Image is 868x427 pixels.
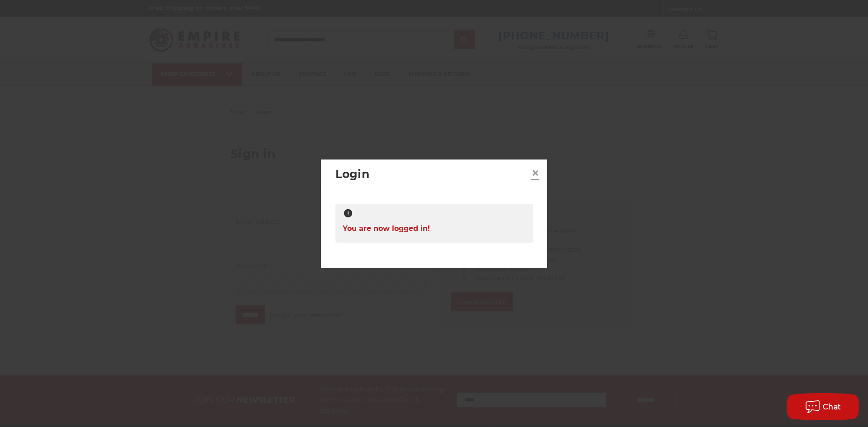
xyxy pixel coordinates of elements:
span: You are now logged in! [343,220,430,237]
span: Chat [823,403,841,411]
span: × [531,164,539,182]
h2: Login [335,166,528,183]
button: Chat [787,393,859,420]
a: Close [528,166,542,180]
